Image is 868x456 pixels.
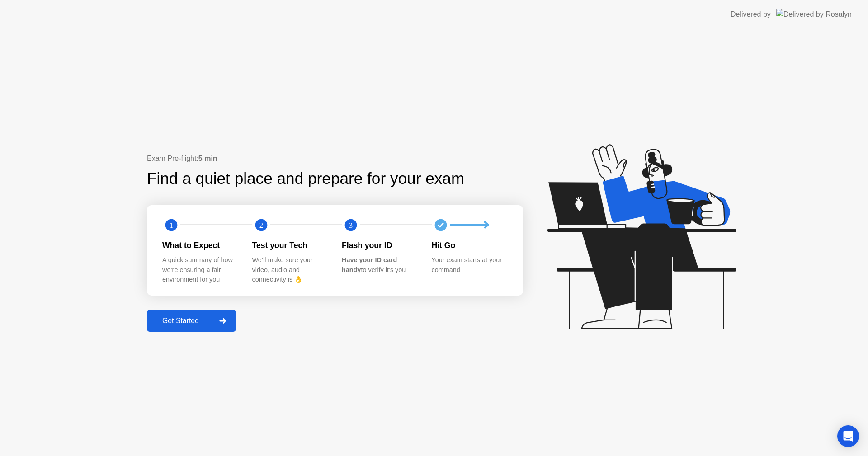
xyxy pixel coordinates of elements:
div: Test your Tech [252,240,328,251]
b: Have your ID card handy [342,256,397,273]
div: Exam Pre-flight: [147,153,523,164]
div: Find a quiet place and prepare for your exam [147,167,466,191]
div: Open Intercom Messenger [837,425,859,447]
div: Delivered by [731,9,771,20]
div: A quick summary of how we’re ensuring a fair environment for you [162,255,238,285]
div: Hit Go [432,240,507,251]
div: to verify it’s you [342,255,417,275]
text: 1 [170,221,173,229]
div: Your exam starts at your command [432,255,507,275]
text: 3 [349,221,353,229]
div: Get Started [150,317,212,325]
text: 2 [259,221,263,229]
div: Flash your ID [342,240,417,251]
img: Delivered by Rosalyn [776,9,852,19]
div: What to Expect [162,240,238,251]
div: We’ll make sure your video, audio and connectivity is 👌 [252,255,328,285]
b: 5 min [198,155,217,162]
button: Get Started [147,310,236,332]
